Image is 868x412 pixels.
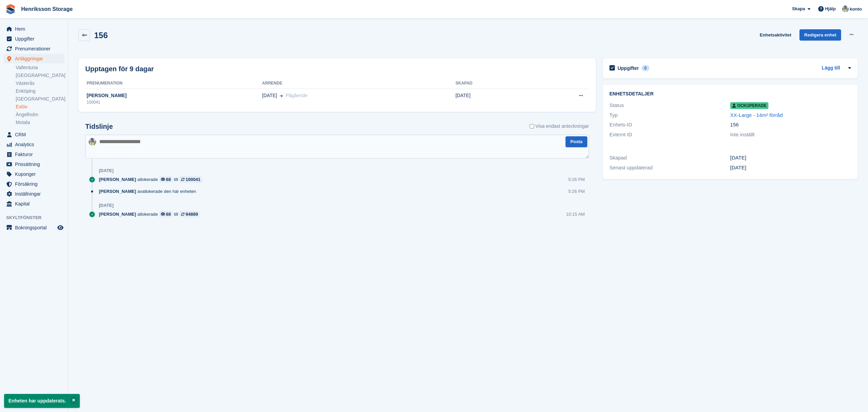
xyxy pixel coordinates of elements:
img: stora-icon-8386f47178a22dfd0bd8f6a31ec36ba5ce8667c1dd55bd0f319d3a0aa187defe.svg [5,4,16,14]
div: 10:15 AM [566,211,585,217]
a: Vallentuna [16,64,64,71]
div: allokerade till [99,211,203,217]
span: Bokningsportal [15,223,56,232]
div: Typ [609,111,730,119]
a: menu [3,189,64,199]
span: Kuponger [15,169,56,179]
a: Ängelholm [16,111,64,118]
span: Pågående [285,93,307,98]
span: konto [850,6,862,13]
a: menu [3,54,64,63]
div: 94889 [186,211,198,217]
label: Visa endast anteckningar [530,123,589,130]
a: Motala [16,119,64,126]
span: Analytics [15,140,56,149]
a: Eslöv [16,104,64,110]
div: 100041 [85,99,262,105]
a: Redigera enhet [799,29,841,41]
h2: Upptagen för 9 dagar [85,64,154,74]
td: [DATE] [455,89,528,109]
span: [PERSON_NAME] [99,188,136,195]
span: Prissättning [15,159,56,169]
span: Anläggningar [15,54,56,63]
div: Inte inställt [730,131,851,139]
span: Fakturor [15,150,56,159]
div: allokerade till [99,176,206,183]
div: [DATE] [99,203,114,208]
div: 100041 [186,176,200,183]
a: 68 [159,211,173,217]
div: [DATE] [730,164,851,172]
a: Enköping [16,88,64,94]
span: Ockuperade [730,102,768,109]
span: Kapital [15,199,56,209]
button: Posta [565,136,587,148]
span: Inställningar [15,189,56,199]
img: Daniel Axberg [89,138,96,146]
a: meny [3,223,64,232]
a: menu [3,150,64,159]
a: menu [3,199,64,209]
div: 156 [730,121,851,129]
a: 94889 [179,211,200,217]
input: Visa endast anteckningar [530,123,534,130]
span: Prenumerationer [15,44,56,54]
div: [DATE] [99,168,114,173]
h2: Uppgifter [618,65,639,71]
span: Hem [15,24,56,34]
img: Daniel Axberg [842,5,849,12]
th: Skapad [455,78,528,89]
span: Skyltfönster [6,214,68,221]
a: XX-Large - 14m² förråd [730,112,783,118]
div: [PERSON_NAME] [85,92,262,99]
th: Arrende [262,78,455,89]
div: 5:26 PM [568,188,585,195]
div: Externt ID [609,131,730,139]
span: Hjälp [825,5,836,12]
a: menu [3,44,64,54]
span: [PERSON_NAME] [99,176,136,183]
div: 5:26 PM [568,176,585,183]
a: menu [3,140,64,149]
a: Henriksson Storage [18,3,75,15]
div: avallokerade den här enheten [99,188,200,195]
div: Skapad [609,154,730,162]
a: menu [3,24,64,34]
div: [DATE] [730,154,851,162]
a: menu [3,130,64,139]
span: Försäkring [15,179,56,189]
div: 68 [166,211,171,217]
a: [GEOGRAPHIC_DATA] [16,72,64,79]
h2: Enhetsdetaljer [609,91,851,97]
a: 68 [159,176,173,183]
a: Enhetsaktivitet [757,29,794,41]
span: CRM [15,130,56,139]
a: menu [3,169,64,179]
span: [DATE] [262,92,277,99]
div: Senast uppdaterad [609,164,730,172]
div: Enhets-ID [609,121,730,129]
a: Västerås [16,80,64,87]
a: Förhandsgranska butik [56,224,64,232]
div: Status [609,102,730,109]
a: Lägg till [822,64,840,72]
div: 0 [642,65,649,71]
a: menu [3,159,64,169]
div: 68 [166,176,171,183]
h2: 156 [94,31,108,40]
span: Uppgifter [15,34,56,44]
a: menu [3,34,64,44]
span: Skapa [792,5,805,12]
a: [GEOGRAPHIC_DATA] [16,96,64,102]
p: Enheten har uppdaterats. [4,394,80,408]
a: 100041 [179,176,202,183]
span: [PERSON_NAME] [99,211,136,217]
a: menu [3,179,64,189]
h2: Tidslinje [85,123,113,131]
th: Prenumeration [85,78,262,89]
